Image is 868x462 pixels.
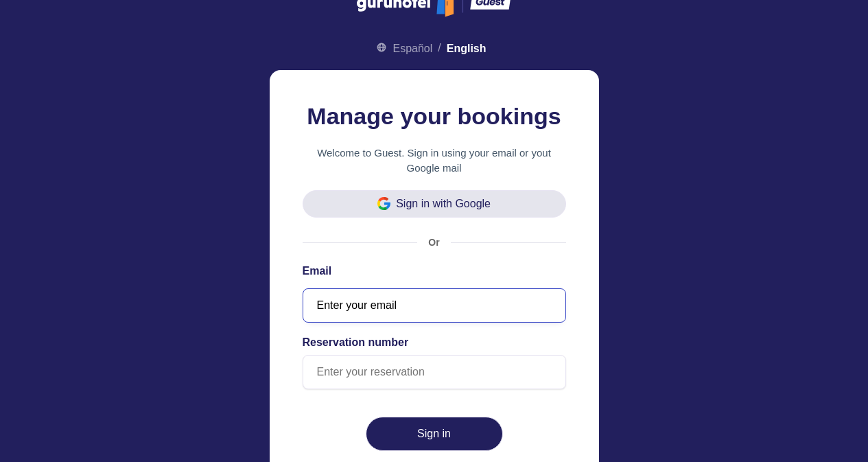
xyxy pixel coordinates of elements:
[366,417,503,451] button: Sign in
[303,265,566,277] label: Email
[303,336,566,349] label: Reservation number
[303,355,566,389] input: Enter your reservation
[303,288,566,323] input: Enter your email
[303,190,566,218] button: Sign in with Google
[438,43,441,54] span: /
[428,236,439,249] p: or
[303,103,566,130] h1: Manage your bookings
[387,43,438,54] button: Español
[304,146,565,176] p: Welcome to Guest. Sign in using your email or yout Google mail
[396,198,491,209] span: Sign in with Google
[441,43,492,54] button: English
